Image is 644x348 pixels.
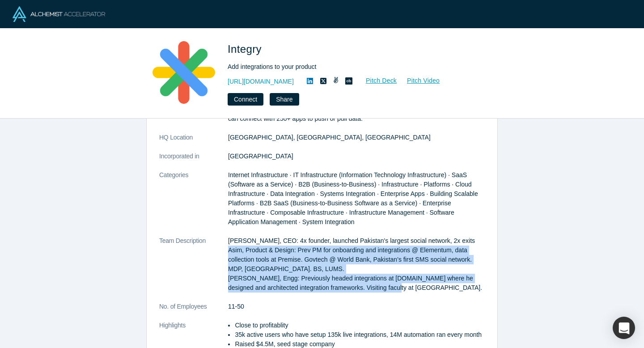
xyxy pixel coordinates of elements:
[397,76,440,86] a: Pitch Video
[228,171,478,225] span: Internet Infrastructure · IT Infrastructure (Information Technology Infrastructure) · SaaS (Softw...
[228,62,478,72] div: Add integrations to your product
[159,133,228,152] dt: HQ Location
[228,43,265,55] span: Integry
[159,236,228,302] dt: Team Description
[270,93,299,106] button: Share
[159,302,228,321] dt: No. of Employees
[159,105,228,133] dt: Description
[228,152,485,161] dd: [GEOGRAPHIC_DATA]
[153,41,215,104] img: Integry's Logo
[228,133,485,142] dd: [GEOGRAPHIC_DATA], [GEOGRAPHIC_DATA], [GEOGRAPHIC_DATA]
[228,302,485,311] dd: 11-50
[228,236,485,293] p: [PERSON_NAME], CEO: 4x founder, launched Pakistan's largest social network, 2x exits Asim, Produc...
[235,330,485,340] li: 35k active users who have setup 135k live integrations, 14M automation ran every month
[13,6,105,22] img: Alchemist Logo
[228,93,263,106] button: Connect
[159,170,228,236] dt: Categories
[159,152,228,170] dt: Incorporated in
[228,77,294,86] a: [URL][DOMAIN_NAME]
[235,321,485,330] li: Close to profitablity
[356,76,397,86] a: Pitch Deck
